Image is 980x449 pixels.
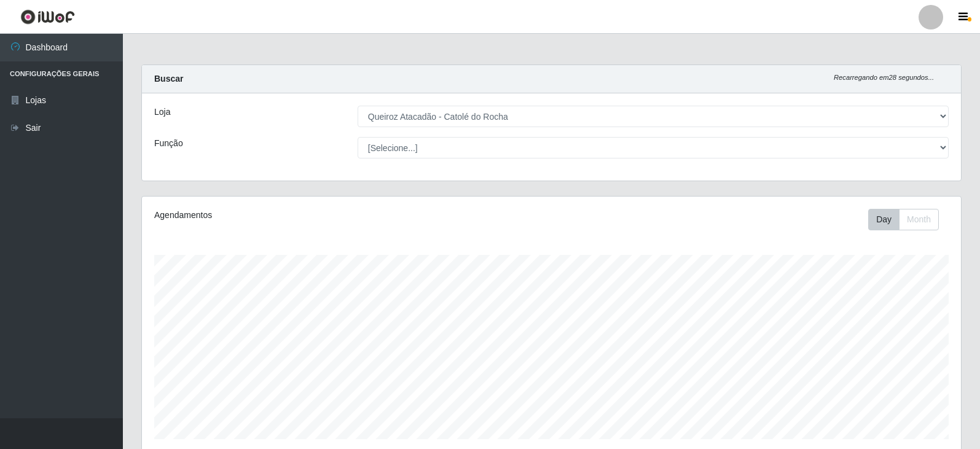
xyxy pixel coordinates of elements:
[154,106,170,119] label: Loja
[154,74,183,84] strong: Buscar
[154,137,183,150] label: Função
[868,209,949,230] div: Toolbar with button groups
[899,209,939,230] button: Month
[20,9,75,25] img: CoreUI Logo
[868,209,900,230] button: Day
[154,209,474,222] div: Agendamentos
[834,74,934,81] i: Recarregando em 28 segundos...
[868,209,939,230] div: First group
